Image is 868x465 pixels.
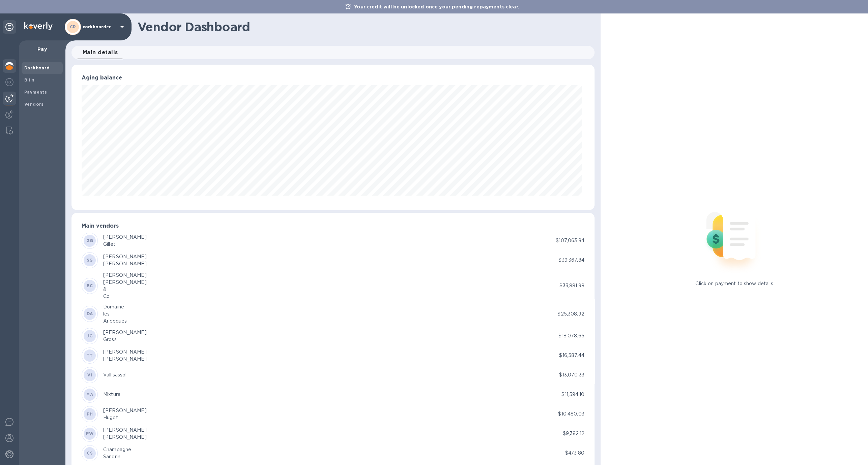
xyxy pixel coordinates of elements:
[138,20,590,34] h1: Vendor Dashboard
[24,77,34,82] b: Bills
[103,253,147,260] div: [PERSON_NAME]
[562,430,584,437] p: $9,382.12
[103,329,147,336] div: [PERSON_NAME]
[24,102,44,107] b: Vendors
[86,431,93,436] b: PW
[5,78,13,86] img: Foreign exchange
[103,348,147,356] div: [PERSON_NAME]
[103,446,131,453] div: Champagne
[559,352,584,359] p: $16,587.44
[103,356,147,363] div: [PERSON_NAME]
[103,453,131,460] div: Sandrin
[103,336,147,343] div: Gross
[103,286,147,293] div: &
[103,260,147,267] div: [PERSON_NAME]
[561,391,584,398] p: $11,594.10
[558,332,584,339] p: $18,078.65
[83,25,116,29] p: corkhoarder
[103,241,147,248] div: Gillet
[565,450,584,457] p: $473.80
[559,282,584,289] p: $33,881.98
[103,427,147,434] div: [PERSON_NAME]
[558,410,584,418] p: $10,480.03
[103,434,147,441] div: [PERSON_NAME]
[24,22,53,30] img: Logo
[87,353,93,358] b: TT
[24,90,47,95] b: Payments
[558,257,584,264] p: $39,367.84
[86,392,93,397] b: MA
[82,75,584,81] h3: Aging balance
[557,310,584,318] p: $25,308.92
[87,311,93,316] b: DA
[87,411,93,417] b: PH
[87,258,93,263] b: SG
[556,237,584,244] p: $107,063.84
[83,48,118,57] span: Main details
[70,24,76,29] b: CR
[82,223,584,229] h3: Main vendors
[3,20,16,34] div: Unpin categories
[86,238,93,243] b: GG
[87,451,93,456] b: CS
[103,293,147,300] div: Co
[103,318,127,325] div: Aricoques
[103,303,127,310] div: Domaine
[87,283,93,288] b: BC
[103,234,147,241] div: [PERSON_NAME]
[87,372,92,377] b: VI
[103,272,147,279] div: [PERSON_NAME]
[87,333,93,338] b: JG
[103,414,147,421] div: Hugot
[103,310,127,318] div: les
[24,65,50,70] b: Dashboard
[103,371,128,378] div: Vallisassoli
[103,279,147,286] div: [PERSON_NAME]
[24,46,60,53] p: Pay
[695,280,773,287] p: Click on payment to show details
[354,4,519,9] b: Your credit will be unlocked once your pending repayments clear.
[559,371,584,378] p: $13,070.33
[103,407,147,414] div: [PERSON_NAME]
[103,391,120,398] div: Mixtura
